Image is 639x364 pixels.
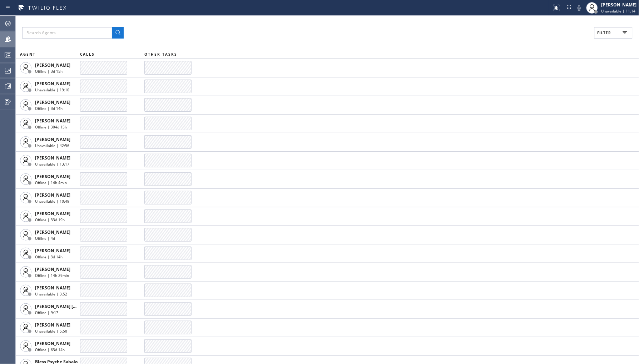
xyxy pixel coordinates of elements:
span: Offline | 33d 19h [35,217,65,222]
span: [PERSON_NAME] [35,192,70,198]
span: Unavailable | 19:10 [35,87,69,92]
span: Unavailable | 10:49 [35,199,69,204]
button: Filter [594,27,633,39]
span: Offline | 9:17 [35,310,58,315]
span: [PERSON_NAME] [35,62,70,68]
span: Unavailable | 11:14 [601,9,636,14]
span: [PERSON_NAME] [35,266,70,272]
span: [PERSON_NAME] [35,118,70,124]
span: [PERSON_NAME] [35,155,70,161]
span: Offline | 3d 14h [35,254,63,259]
span: [PERSON_NAME] [35,248,70,254]
span: Filter [598,30,611,35]
span: Unavailable | 42:56 [35,143,69,148]
span: [PERSON_NAME] [35,229,70,235]
span: AGENT [20,52,36,57]
span: [PERSON_NAME] [35,81,70,87]
span: [PERSON_NAME] [35,322,70,328]
span: Unavailable | 3:52 [35,292,67,297]
span: Offline | 3d 14h [35,106,63,111]
span: Offline | 14h 29min [35,273,69,278]
span: [PERSON_NAME] [35,211,70,217]
div: [PERSON_NAME] [601,2,637,8]
span: Unavailable | 13:17 [35,162,69,167]
span: [PERSON_NAME] [35,99,70,105]
span: [PERSON_NAME] [35,173,70,180]
span: [PERSON_NAME] [35,136,70,142]
span: Offline | 3d 15h [35,69,63,74]
span: Offline | 4d [35,236,55,241]
span: CALLS [80,52,95,57]
span: Offline | 63d 14h [35,347,65,352]
span: Offline | 14h 4min [35,180,67,185]
input: Search Agents [22,27,112,39]
button: Mute [574,3,584,13]
span: Unavailable | 5:50 [35,329,67,334]
span: [PERSON_NAME] [35,285,70,291]
span: OTHER TASKS [144,52,177,57]
span: Offline | 304d 15h [35,125,67,130]
span: [PERSON_NAME] [PERSON_NAME] [35,303,107,309]
span: [PERSON_NAME] [35,340,70,347]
